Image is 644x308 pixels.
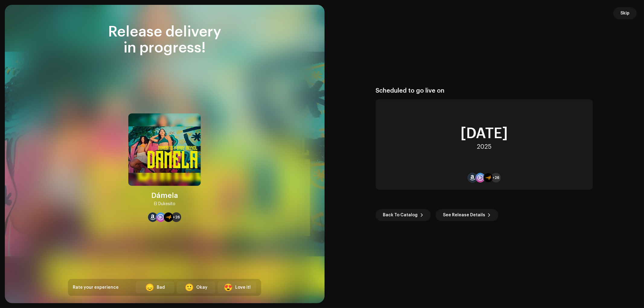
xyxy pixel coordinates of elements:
[154,200,175,208] div: El Dukesito
[145,284,154,291] div: 😞
[173,215,180,220] span: +26
[196,284,207,291] div: Okay
[376,209,431,221] button: Back To Catalog
[383,209,418,221] span: Back To Catalog
[128,113,201,186] img: 020c5436-7439-46d8-91f9-4e58bdcce82a
[443,209,485,221] span: See Release Details
[477,143,492,151] div: 2025
[185,284,194,291] div: 🙂
[235,284,251,291] div: Love it!
[492,175,500,180] span: +26
[376,87,593,94] div: Scheduled to go live on
[73,285,119,290] span: Rate your experience
[224,284,233,291] div: 😍
[620,7,630,19] span: Skip
[157,284,165,291] div: Bad
[613,7,637,19] button: Skip
[460,126,508,141] div: [DATE]
[68,24,261,56] div: Release delivery in progress!
[151,191,178,200] div: Dámela
[436,209,498,221] button: See Release Details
